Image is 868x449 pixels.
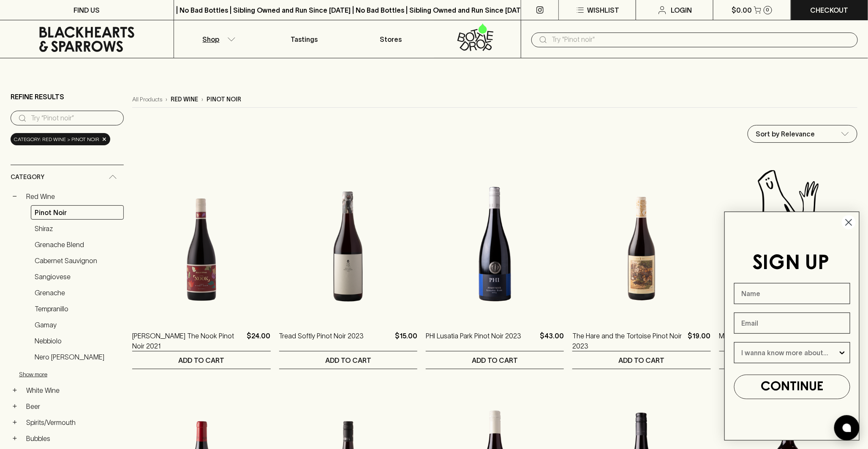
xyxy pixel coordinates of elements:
p: Shop [203,34,220,44]
a: [PERSON_NAME] The Nook Pinot Noir 2021 [132,331,243,351]
a: Pinot Noir [31,205,124,220]
input: I wanna know more about... [741,343,838,363]
a: Tread Softly Pinot Noir 2023 [279,331,364,351]
div: Sort by Relevance [748,125,857,142]
p: 0 [766,8,770,12]
button: Show Options [838,343,846,363]
p: $15.00 [395,331,417,351]
span: Category [11,172,44,182]
a: Bubbles [22,431,124,446]
p: ADD TO CART [178,355,224,365]
p: ADD TO CART [472,355,518,365]
img: Tread Softly Pinot Noir 2023 [279,170,417,318]
button: + [11,402,19,411]
img: bubble-icon [843,424,851,432]
p: Refine Results [11,92,64,102]
button: Show more [19,366,130,383]
button: ADD TO CART [132,351,270,369]
button: − [11,192,19,201]
button: ADD TO CART [426,351,564,369]
a: White Wine [22,383,124,397]
a: Cabernet Sauvignon [31,253,124,268]
input: Name [734,283,850,304]
button: + [11,386,19,395]
p: Sort by Relevance [756,129,815,139]
a: Tempranillo [31,302,124,316]
input: Email [734,313,850,334]
span: Category: red wine > pinot noir [14,135,99,144]
a: Gamay [31,318,124,332]
div: FLYOUT Form [716,203,868,449]
p: $0.00 [732,5,752,15]
p: Stores [380,34,402,44]
button: + [11,418,19,427]
button: Shop [174,20,261,58]
a: Nero [PERSON_NAME] [31,350,124,364]
a: Red Wine [22,189,124,204]
a: Nebbiolo [31,334,124,348]
button: ADD TO CART [572,351,710,369]
button: CONTINUE [734,375,850,399]
p: $19.00 [688,331,711,351]
p: ADD TO CART [618,355,664,365]
span: × [102,135,107,144]
p: $43.00 [540,331,564,351]
p: Checkout [811,5,849,15]
input: Try "Pinot noir" [552,33,851,46]
a: Sangiovese [31,269,124,284]
p: › [166,95,167,104]
div: Category [11,165,124,189]
a: PHI Lusatia Park Pinot Noir 2023 [426,331,521,351]
p: red wine [171,95,198,104]
p: pinot noir [207,95,241,104]
p: Wishlist [587,5,619,15]
button: Close dialog [841,215,856,230]
img: The Hare and the Tortoise Pinot Noir 2023 [572,170,710,318]
img: Blackhearts & Sparrows Man [719,170,857,318]
p: FIND US [74,5,100,15]
img: PHI Lusatia Park Pinot Noir 2023 [426,170,564,318]
a: Grenache [31,286,124,300]
p: Login [671,5,692,15]
button: ADD TO CART [279,351,417,369]
span: SIGN UP [752,254,830,273]
input: Try “Pinot noir” [31,112,117,125]
a: Stores [348,20,434,58]
a: Spirits/Vermouth [22,415,124,430]
p: Tastings [291,34,318,44]
a: Tastings [261,20,347,58]
p: $24.00 [247,331,271,351]
p: › [201,95,203,104]
a: Shiraz [31,221,124,236]
img: Buller The Nook Pinot Noir 2021 [132,170,270,318]
button: + [11,434,19,443]
a: Grenache Blend [31,237,124,252]
p: ADD TO CART [325,355,371,365]
a: Beer [22,399,124,414]
a: All Products [132,95,162,104]
a: The Hare and the Tortoise Pinot Noir 2023 [572,331,684,351]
